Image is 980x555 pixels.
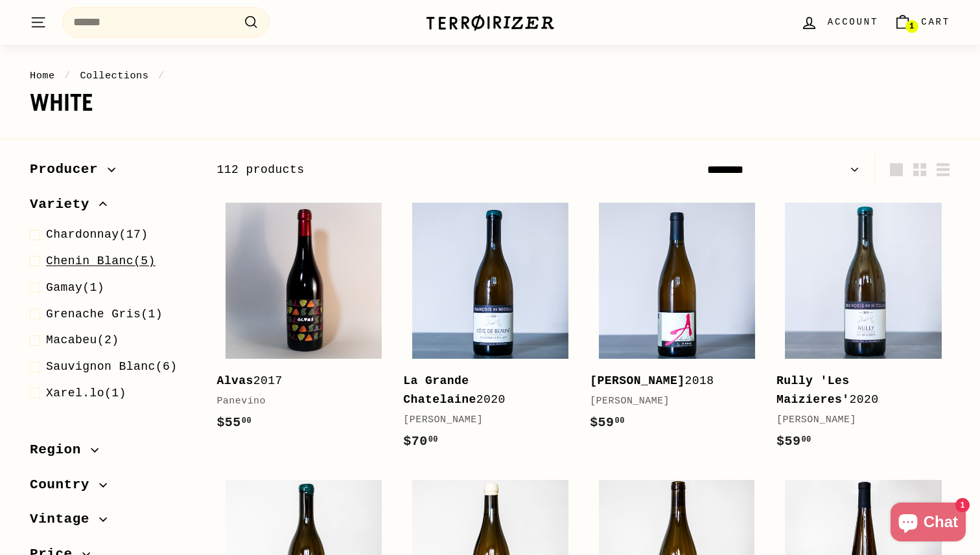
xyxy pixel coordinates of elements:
[46,357,178,376] span: (6)
[46,334,97,346] span: Macabeu
[30,505,196,540] button: Vintage
[30,68,950,84] nav: breadcrumbs
[30,190,196,225] button: Variety
[590,415,625,430] span: $59
[46,331,119,350] span: (2)
[30,194,99,216] span: Variety
[30,90,950,116] h1: White
[828,15,878,29] span: Account
[155,70,168,82] span: /
[30,159,108,181] span: Producer
[428,435,438,444] sup: 00
[216,394,377,409] div: Panevino
[216,194,390,446] a: Alvas2017Panevino
[590,374,684,387] b: [PERSON_NAME]
[46,255,134,267] span: Chenin Blanc
[776,372,937,409] div: 2020
[403,413,564,428] div: [PERSON_NAME]
[46,305,163,324] span: (1)
[30,155,196,190] button: Producer
[909,22,914,31] span: 1
[886,3,958,41] a: Cart
[46,252,156,271] span: (5)
[216,372,377,391] div: 2017
[30,436,196,471] button: Region
[403,194,577,465] a: La Grande Chatelaine2020[PERSON_NAME]
[216,374,253,387] b: Alvas
[793,3,886,41] a: Account
[216,161,583,179] div: 112 products
[46,228,119,241] span: Chardonnay
[590,372,751,391] div: 2018
[776,434,811,449] span: $59
[887,503,970,545] inbox-online-store-chat: Shopify online store chat
[776,374,850,406] b: Rully 'Les Maizieres'
[776,194,950,465] a: Rully 'Les Maizieres'2020[PERSON_NAME]
[46,281,82,294] span: Gamay
[30,70,55,82] a: Home
[46,225,148,244] span: (17)
[46,278,104,297] span: (1)
[80,70,148,82] a: Collections
[46,387,104,400] span: Xarel.lo
[46,360,156,373] span: Sauvignon Blanc
[46,308,141,321] span: Grenache Gris
[776,413,937,428] div: [PERSON_NAME]
[30,439,91,461] span: Region
[615,416,625,425] sup: 00
[590,194,764,446] a: [PERSON_NAME]2018[PERSON_NAME]
[590,394,751,409] div: [PERSON_NAME]
[921,15,950,29] span: Cart
[403,434,438,449] span: $70
[403,374,476,406] b: La Grande Chatelaine
[30,474,99,496] span: Country
[801,435,811,444] sup: 00
[216,415,251,430] span: $55
[403,372,564,409] div: 2020
[46,384,126,403] span: (1)
[61,70,74,82] span: /
[242,416,251,425] sup: 00
[30,508,99,530] span: Vintage
[30,471,196,506] button: Country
